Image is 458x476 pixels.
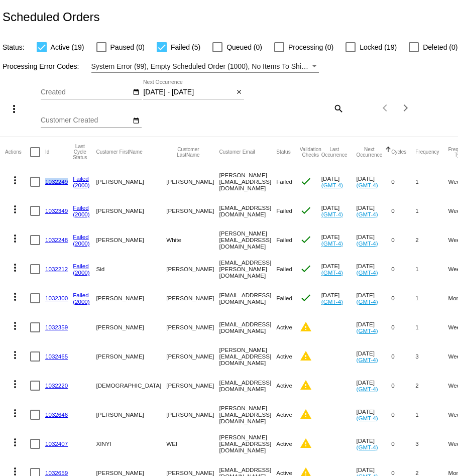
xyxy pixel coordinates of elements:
[9,349,21,361] mat-icon: more_vert
[45,353,68,360] a: 1032465
[321,240,343,247] a: (GMT-4)
[391,313,415,342] mat-cell: 0
[357,182,378,188] a: (GMT-4)
[357,313,392,342] mat-cell: [DATE]
[423,41,457,53] span: Deleted (0)
[166,167,219,196] mat-cell: [PERSON_NAME]
[96,284,166,313] mat-cell: [PERSON_NAME]
[45,236,68,243] a: 1032248
[300,350,312,362] mat-icon: warning
[357,444,378,450] a: (GMT-4)
[357,400,392,429] mat-cell: [DATE]
[45,411,68,418] a: 1032646
[96,400,166,429] mat-cell: [PERSON_NAME]
[300,321,312,333] mat-icon: warning
[219,255,277,284] mat-cell: [EMAIL_ADDRESS][PERSON_NAME][DOMAIN_NAME]
[73,175,89,182] a: Failed
[96,225,166,255] mat-cell: [PERSON_NAME]
[415,342,448,371] mat-cell: 3
[415,313,448,342] mat-cell: 1
[166,313,219,342] mat-cell: [PERSON_NAME]
[96,429,166,458] mat-cell: XINYI
[357,415,378,421] a: (GMT-4)
[357,255,392,284] mat-cell: [DATE]
[73,204,89,211] a: Failed
[391,429,415,458] mat-cell: 0
[219,342,277,371] mat-cell: [PERSON_NAME][EMAIL_ADDRESS][DOMAIN_NAME]
[276,411,292,418] span: Active
[357,284,392,313] mat-cell: [DATE]
[357,327,378,334] a: (GMT-4)
[73,269,90,276] a: (2000)
[45,266,68,272] a: 1032212
[45,382,68,389] a: 1032220
[219,371,277,400] mat-cell: [EMAIL_ADDRESS][DOMAIN_NAME]
[415,284,448,313] mat-cell: 1
[300,379,312,391] mat-icon: warning
[276,353,292,360] span: Active
[45,149,49,155] button: Change sorting for Id
[9,262,21,274] mat-icon: more_vert
[171,41,200,53] span: Failed (5)
[51,41,84,53] span: Active (19)
[321,182,343,188] a: (GMT-4)
[45,469,68,476] a: 1032659
[300,137,321,167] mat-header-cell: Validation Checks
[73,240,90,247] a: (2000)
[9,407,21,419] mat-icon: more_vert
[3,43,25,51] span: Status:
[391,225,415,255] mat-cell: 0
[166,255,219,284] mat-cell: [PERSON_NAME]
[73,211,90,217] a: (2000)
[415,149,439,155] button: Change sorting for Frequency
[391,255,415,284] mat-cell: 0
[276,207,292,214] span: Failed
[288,41,333,53] span: Processing (0)
[415,400,448,429] mat-cell: 1
[357,371,392,400] mat-cell: [DATE]
[41,88,131,96] input: Created
[96,167,166,196] mat-cell: [PERSON_NAME]
[391,196,415,225] mat-cell: 0
[357,240,378,247] a: (GMT-4)
[73,182,90,188] a: (2000)
[73,144,87,160] button: Change sorting for LastProcessingCycleId
[321,269,343,276] a: (GMT-4)
[357,298,378,305] a: (GMT-4)
[415,167,448,196] mat-cell: 1
[300,175,312,187] mat-icon: check
[357,211,378,217] a: (GMT-4)
[219,196,277,225] mat-cell: [EMAIL_ADDRESS][DOMAIN_NAME]
[415,371,448,400] mat-cell: 2
[9,320,21,332] mat-icon: more_vert
[391,167,415,196] mat-cell: 0
[219,225,277,255] mat-cell: [PERSON_NAME][EMAIL_ADDRESS][DOMAIN_NAME]
[276,149,290,155] button: Change sorting for Status
[300,263,312,275] mat-icon: check
[276,295,292,301] span: Failed
[415,429,448,458] mat-cell: 3
[236,88,243,96] mat-icon: close
[357,167,392,196] mat-cell: [DATE]
[96,149,142,155] button: Change sorting for CustomerFirstName
[96,342,166,371] mat-cell: [PERSON_NAME]
[96,313,166,342] mat-cell: [PERSON_NAME]
[415,225,448,255] mat-cell: 2
[276,236,292,243] span: Failed
[321,298,343,305] a: (GMT-4)
[226,41,262,53] span: Queued (0)
[391,342,415,371] mat-cell: 0
[300,437,312,449] mat-icon: warning
[357,147,383,158] button: Change sorting for NextOccurrenceUtc
[321,255,357,284] mat-cell: [DATE]
[41,116,131,125] input: Customer Created
[357,342,392,371] mat-cell: [DATE]
[5,137,30,167] mat-header-cell: Actions
[276,178,292,185] span: Failed
[219,167,277,196] mat-cell: [PERSON_NAME][EMAIL_ADDRESS][DOMAIN_NAME]
[396,98,416,118] button: Next page
[166,429,219,458] mat-cell: WEI
[73,263,89,269] a: Failed
[357,386,378,392] a: (GMT-4)
[276,266,292,272] span: Failed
